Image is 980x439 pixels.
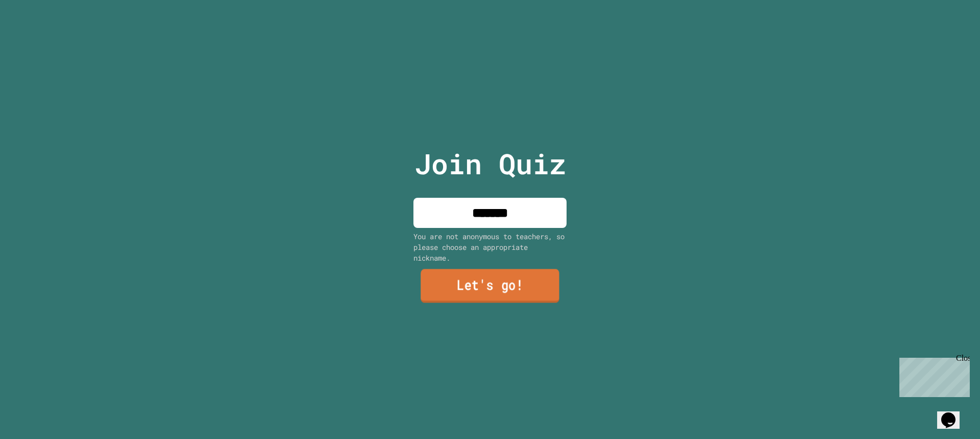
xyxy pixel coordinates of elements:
a: Let's go! [421,269,559,303]
iframe: chat widget [895,354,970,397]
p: Join Quiz [414,143,566,185]
div: You are not anonymous to teachers, so please choose an appropriate nickname. [413,231,567,263]
iframe: chat widget [937,398,970,429]
div: Chat with us now!Close [4,4,70,65]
